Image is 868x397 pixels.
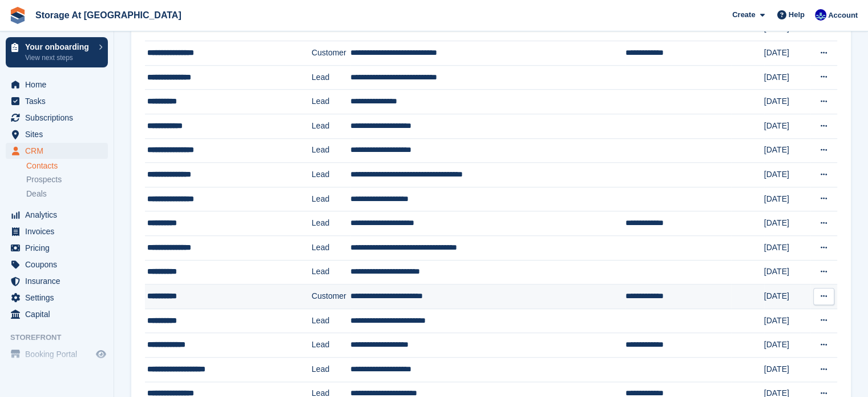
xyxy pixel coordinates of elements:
[6,273,108,289] a: menu
[25,110,94,126] span: Subscriptions
[312,308,350,333] td: Lead
[31,6,186,25] a: Storage At [GEOGRAPHIC_DATA]
[25,77,94,93] span: Home
[764,333,811,358] td: [DATE]
[25,143,94,159] span: CRM
[6,207,108,223] a: menu
[25,53,93,63] p: View next steps
[6,290,108,306] a: menu
[764,65,811,90] td: [DATE]
[764,235,811,260] td: [DATE]
[312,235,350,260] td: Lead
[312,41,350,66] td: Customer
[312,333,350,358] td: Lead
[94,347,108,361] a: Preview store
[6,223,108,239] a: menu
[312,357,350,382] td: Lead
[6,240,108,256] a: menu
[312,260,350,284] td: Lead
[25,273,94,289] span: Insurance
[10,332,114,343] span: Storefront
[6,110,108,126] a: menu
[732,9,755,21] span: Create
[764,260,811,284] td: [DATE]
[764,41,811,66] td: [DATE]
[764,357,811,382] td: [DATE]
[764,163,811,187] td: [DATE]
[764,138,811,163] td: [DATE]
[764,284,811,309] td: [DATE]
[815,9,826,21] img: Seb Santiago
[25,290,94,306] span: Settings
[312,211,350,236] td: Lead
[312,138,350,163] td: Lead
[764,211,811,236] td: [DATE]
[25,256,94,272] span: Coupons
[25,207,94,223] span: Analytics
[828,10,858,21] span: Account
[25,43,93,51] p: Your onboarding
[312,90,350,114] td: Lead
[25,346,94,362] span: Booking Portal
[25,126,94,142] span: Sites
[6,126,108,142] a: menu
[789,9,805,21] span: Help
[312,163,350,187] td: Lead
[312,187,350,211] td: Lead
[312,114,350,138] td: Lead
[26,189,47,199] span: Deals
[764,90,811,114] td: [DATE]
[26,161,108,171] a: Contacts
[6,306,108,322] a: menu
[764,308,811,333] td: [DATE]
[25,306,94,322] span: Capital
[26,188,108,200] a: Deals
[25,223,94,239] span: Invoices
[312,284,350,309] td: Customer
[9,7,26,24] img: stora-icon-8386f47178a22dfd0bd8f6a31ec36ba5ce8667c1dd55bd0f319d3a0aa187defe.svg
[6,143,108,159] a: menu
[6,93,108,109] a: menu
[764,187,811,211] td: [DATE]
[6,346,108,362] a: menu
[25,93,94,109] span: Tasks
[26,174,62,185] span: Prospects
[26,174,108,186] a: Prospects
[312,65,350,90] td: Lead
[6,37,108,67] a: Your onboarding View next steps
[25,240,94,256] span: Pricing
[6,77,108,93] a: menu
[6,256,108,272] a: menu
[764,114,811,138] td: [DATE]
